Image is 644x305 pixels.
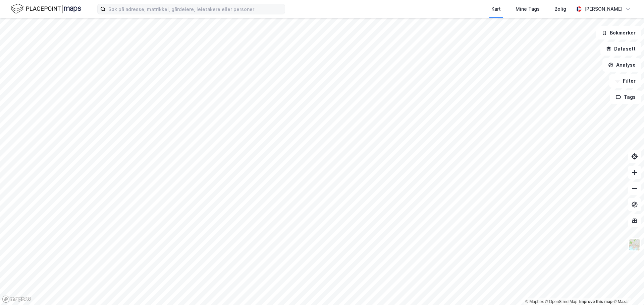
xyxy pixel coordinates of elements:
div: Mine Tags [516,5,540,13]
input: Søk på adresse, matrikkel, gårdeiere, leietakere eller personer [106,4,285,14]
img: logo.f888ab2527a4732fd821a326f86c7f29.svg [11,3,81,15]
div: [PERSON_NAME] [584,5,623,13]
div: Kart [491,5,501,13]
div: Bolig [554,5,566,13]
iframe: Chat Widget [610,273,644,305]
